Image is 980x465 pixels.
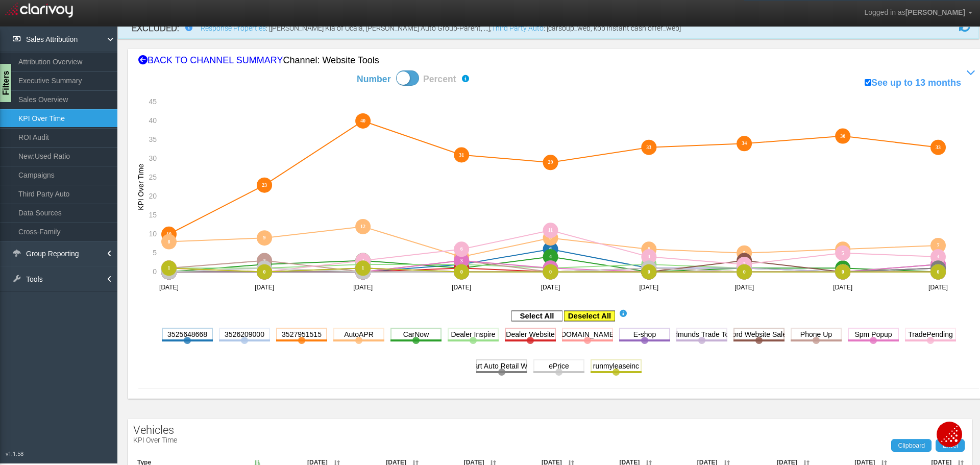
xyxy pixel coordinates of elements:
text: 1 [549,265,552,271]
text: 36 [840,133,845,139]
text: 3 [460,258,463,263]
text: 30 [149,155,157,163]
text: [DATE] [541,284,560,291]
text: 8 [168,239,170,244]
text: 1 [842,265,844,271]
text: 2 [648,261,650,267]
text: 2 [743,261,746,267]
text: 29 [548,159,553,165]
text: 40 [149,117,157,125]
text: 9 [549,235,552,240]
strong: EXCLUDED: [132,22,179,33]
text: 2 [937,261,940,267]
text: [DATE] [452,284,471,291]
text: 0 [549,269,552,275]
text: 2 [362,261,364,267]
i: Show / Hide Performance Chart [964,65,979,81]
text: 1 [937,265,940,271]
text: 7 [937,242,940,248]
a: Clipboard [891,439,932,451]
text: 40 [360,118,365,124]
text: [DATE] [255,284,274,291]
text: 3 [263,258,266,263]
p: KPI Over Time [133,436,177,444]
text: 4 [549,254,552,259]
text: 34 [742,141,747,146]
text: 2 [263,261,266,267]
a: Excel [936,439,965,451]
text: 45 [149,98,157,106]
text: 1 [460,265,463,271]
text: [DATE] [159,284,179,291]
text: 5 [743,250,746,256]
text: 0 [168,269,170,275]
text: 4 [648,254,650,259]
text: 0 [263,269,266,275]
span: Logged in as [864,8,905,16]
text: 0 [153,267,157,276]
a: Logged in as[PERSON_NAME] [856,1,980,25]
text: 12 [360,224,365,229]
text: 10 [149,230,157,238]
text: 11 [548,228,553,233]
span: : [carsoup_web, kbb instant cash offer_web] [544,24,681,32]
text: 31 [459,152,464,158]
a: Response Properties [201,24,266,32]
text: 6 [549,247,552,252]
h2: , [201,23,885,33]
text: 25 [149,174,157,182]
text: 33 [936,144,941,150]
text: 15 [149,211,157,219]
text: 1 [362,265,364,271]
text: [DATE] [353,284,373,291]
text: 0 [460,269,463,275]
text: 6 [460,247,463,252]
text: 10 [166,231,171,237]
text: 6 [648,247,650,252]
text: 1 [263,265,266,271]
text: 0 [842,269,844,275]
text: 1 [648,265,650,271]
text: 35 [149,136,157,144]
text: 4 [937,254,940,259]
text: [DATE] [833,284,852,291]
text: KPI Over Time [137,164,145,210]
text: [DATE] [928,284,948,291]
text: 23 [262,182,267,188]
text: 2 [460,261,463,267]
span: [PERSON_NAME] [905,8,965,16]
text: 3 [743,258,746,263]
text: 6 [842,247,844,252]
label: See up to 13 months [865,77,961,90]
span: Channel: website tools [283,55,379,65]
span: Vehicles [133,424,174,436]
a: Third Party Auto [492,24,544,32]
input: See up to 13 months [865,79,871,86]
text: 3 [362,258,364,263]
text: 4 [460,254,463,259]
text: 0 [648,269,650,275]
text: [DATE] [734,284,754,291]
text: 33 [646,144,651,150]
span: : [[PERSON_NAME] Kia of Ocala, [PERSON_NAME] Auto Group-Parent, ...] [266,24,490,32]
text: 5 [153,249,157,257]
text: [DATE] [639,284,658,291]
text: 9 [263,235,266,240]
text: 1 [743,265,746,271]
text: 20 [149,192,157,201]
text: 0 [362,269,364,275]
text: 1 [168,265,170,271]
span: Clipboard [898,442,925,449]
text: 5 [842,250,844,256]
text: 0 [937,269,940,275]
div: BACK TO CHANNEL SUMMARY [138,54,979,67]
text: 0 [743,269,746,275]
